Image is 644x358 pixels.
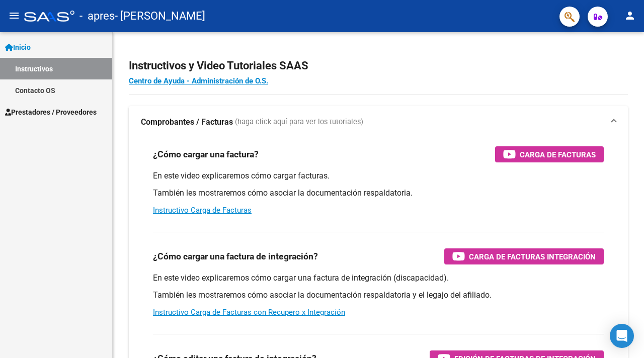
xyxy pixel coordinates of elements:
p: También les mostraremos cómo asociar la documentación respaldatoria. [153,188,604,199]
span: (haga click aquí para ver los tutoriales) [235,117,363,128]
span: - [PERSON_NAME] [115,5,205,27]
a: Centro de Ayuda - Administración de O.S. [129,76,268,85]
a: Instructivo Carga de Facturas con Recupero x Integración [153,308,345,317]
p: También les mostraremos cómo asociar la documentación respaldatoria y el legajo del afiliado. [153,290,604,301]
button: Carga de Facturas Integración [444,248,604,264]
h3: ¿Cómo cargar una factura? [153,147,259,161]
span: Prestadores / Proveedores [5,107,97,118]
div: Open Intercom Messenger [610,324,634,348]
span: Carga de Facturas [520,148,596,161]
a: Instructivo Carga de Facturas [153,206,252,215]
strong: Comprobantes / Facturas [141,117,233,128]
span: Carga de Facturas Integración [469,250,596,263]
mat-icon: person [624,10,636,22]
span: Inicio [5,42,31,53]
h2: Instructivos y Video Tutoriales SAAS [129,56,628,75]
p: En este video explicaremos cómo cargar facturas. [153,170,604,182]
mat-icon: menu [8,10,20,22]
span: - apres [79,5,115,27]
button: Carga de Facturas [495,146,604,162]
p: En este video explicaremos cómo cargar una factura de integración (discapacidad). [153,273,604,284]
h3: ¿Cómo cargar una factura de integración? [153,249,318,263]
mat-expansion-panel-header: Comprobantes / Facturas (haga click aquí para ver los tutoriales) [129,106,628,138]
